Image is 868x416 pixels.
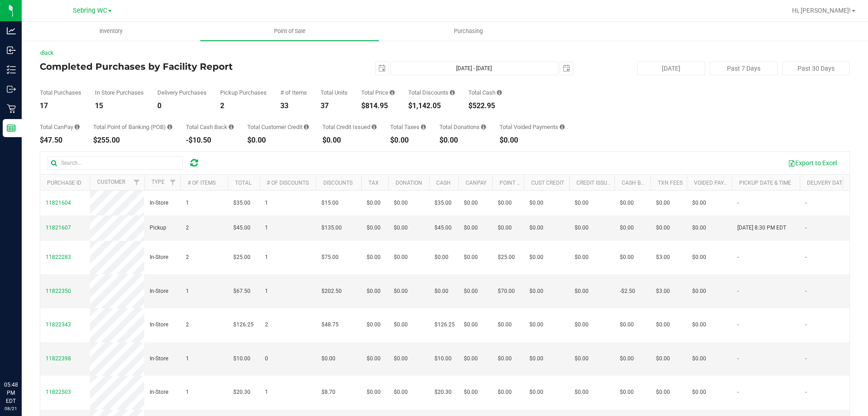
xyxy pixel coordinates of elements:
span: - [737,388,739,397]
a: Voided Payment [694,180,739,186]
span: 2 [186,320,189,329]
div: Total CanPay [40,124,80,130]
span: - [805,224,807,232]
div: Total Voided Payments [500,124,565,130]
a: CanPay [466,180,486,186]
span: Pickup [150,224,166,232]
a: # of Items [188,180,216,186]
span: -$2.50 [620,287,635,296]
span: 1 [186,388,189,397]
span: - [805,253,807,262]
span: 1 [186,287,189,296]
inline-svg: Analytics [7,26,16,35]
a: Purchase ID [47,180,81,186]
div: 33 [280,102,307,110]
span: 1 [265,253,268,262]
span: $10.00 [233,354,250,363]
span: $0.00 [620,224,634,232]
i: Sum of all voided payment transaction amounts, excluding tips and transaction fees, for all purch... [560,124,565,130]
div: Pickup Purchases [220,90,267,96]
span: $0.00 [394,320,408,329]
i: Sum of the cash-back amounts from rounded-up electronic payments for all purchases in the date ra... [229,124,234,130]
inline-svg: Inventory [7,65,16,74]
span: - [805,388,807,397]
div: Total Credit Issued [322,124,377,130]
div: $255.00 [93,137,172,144]
div: Delivery Purchases [157,90,207,96]
div: Total Price [361,90,395,96]
span: $0.00 [692,199,706,207]
span: $0.00 [321,354,335,363]
a: Point of Banking (POB) [500,180,564,186]
span: $8.70 [321,388,335,397]
span: $0.00 [529,224,543,232]
span: 1 [265,388,268,397]
a: Filter [165,175,180,190]
i: Sum of the successful, non-voided cash payment transactions for all purchases in the date range. ... [497,90,502,96]
span: $0.00 [575,354,589,363]
span: $48.75 [321,320,339,329]
a: Filter [129,175,144,190]
div: $0.00 [247,137,309,144]
span: Sebring WC [73,7,107,14]
span: 11821604 [46,200,71,206]
span: $0.00 [464,354,478,363]
span: $0.00 [464,287,478,296]
i: Sum of all account credit issued for all refunds from returned purchases in the date range. [372,124,377,130]
span: $0.00 [575,320,589,329]
span: 11822503 [46,389,71,395]
button: Past 30 Days [782,62,850,75]
h4: Completed Purchases by Facility Report [40,62,310,72]
span: $0.00 [620,199,634,207]
span: $70.00 [498,287,515,296]
span: - [737,354,739,363]
span: $0.00 [529,320,543,329]
inline-svg: Inbound [7,46,16,55]
span: Point of Sale [262,27,318,35]
div: Total Cash [468,90,502,96]
span: $0.00 [692,354,706,363]
span: $0.00 [394,354,408,363]
span: [DATE] 8:30 PM EDT [737,224,786,232]
span: - [737,320,739,329]
a: Total [235,180,251,186]
span: $10.00 [434,354,452,363]
span: $20.30 [434,388,452,397]
div: $0.00 [322,137,377,144]
span: $0.00 [529,354,543,363]
span: $0.00 [498,354,512,363]
span: $0.00 [367,253,381,262]
span: $0.00 [575,253,589,262]
a: Tax [368,180,379,186]
i: Sum of the total taxes for all purchases in the date range. [421,124,426,130]
a: Purchasing [379,22,557,41]
span: Purchasing [442,27,495,35]
span: $67.50 [233,287,250,296]
a: Cash Back [622,180,651,186]
div: Total Donations [439,124,486,130]
div: In Store Purchases [95,90,144,96]
span: $0.00 [498,320,512,329]
span: $0.00 [620,354,634,363]
span: In-Store [150,354,168,363]
span: 11822398 [46,355,71,362]
span: $0.00 [498,388,512,397]
input: Search... [47,156,183,170]
span: $0.00 [692,388,706,397]
span: $0.00 [575,388,589,397]
span: $0.00 [692,287,706,296]
span: $25.00 [498,253,515,262]
div: $0.00 [500,137,565,144]
span: $0.00 [656,199,670,207]
p: 08/21 [4,405,18,412]
span: $0.00 [656,224,670,232]
a: Discounts [323,180,353,186]
div: 2 [220,102,267,110]
span: 1 [186,199,189,207]
button: [DATE] [637,62,705,75]
div: # of Items [280,90,307,96]
span: In-Store [150,253,168,262]
span: $0.00 [529,199,543,207]
a: Point of Sale [200,22,379,41]
span: $35.00 [233,199,250,207]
